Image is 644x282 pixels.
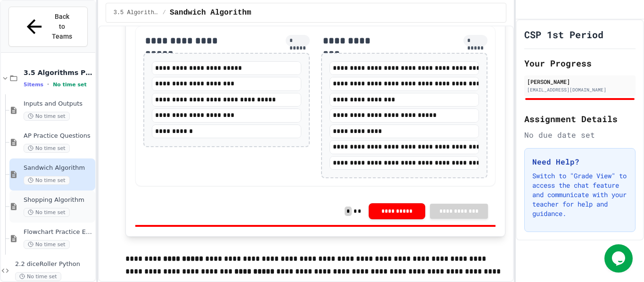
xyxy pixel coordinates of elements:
[524,129,636,141] div: No due date set
[24,132,93,140] span: AP Practice Questions
[24,240,70,249] span: No time set
[524,28,603,41] h1: CSP 1st Period
[532,171,627,218] p: Switch to "Grade View" to access the chat feature and communicate with your teacher for help and ...
[524,112,636,125] h2: Assignment Details
[604,244,635,273] iframe: chat widget
[15,272,61,281] span: No time set
[527,77,633,86] div: [PERSON_NAME]
[53,82,87,88] span: No time set
[8,7,88,47] button: Back to Teams
[24,112,70,121] span: No time set
[163,9,166,17] span: /
[24,196,93,204] span: Shopping Algorithm
[51,12,73,41] span: Back to Teams
[15,260,93,268] span: 2.2 diceRoller Python
[527,86,633,93] div: [EMAIL_ADDRESS][DOMAIN_NAME]
[24,164,93,172] span: Sandwich Algorithm
[170,7,251,18] span: Sandwich Algorithm
[24,100,93,108] span: Inputs and Outputs
[532,156,627,167] h3: Need Help?
[24,82,43,88] span: 5 items
[47,81,49,88] span: •
[24,68,93,77] span: 3.5 Algorithms Practice
[114,9,159,17] span: 3.5 Algorithms Practice
[24,228,93,236] span: Flowchart Practice Exercises
[24,208,70,217] span: No time set
[24,144,70,153] span: No time set
[24,176,70,185] span: No time set
[524,57,636,70] h2: Your Progress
